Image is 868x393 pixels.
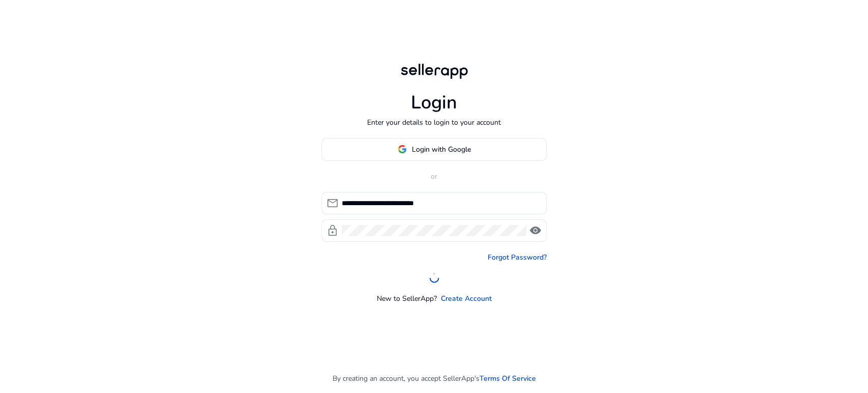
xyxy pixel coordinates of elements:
[326,197,339,209] span: mail
[529,224,542,237] span: visibility
[321,171,547,182] p: or
[398,145,407,154] img: google-logo.svg
[488,252,547,263] a: Forgot Password?
[326,224,339,237] span: lock
[367,117,501,128] p: Enter your details to login to your account
[480,373,536,384] a: Terms Of Service
[377,293,437,304] p: New to SellerApp?
[441,293,492,304] a: Create Account
[411,92,457,114] h1: Login
[412,144,471,155] span: Login with Google
[321,138,547,161] button: Login with Google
